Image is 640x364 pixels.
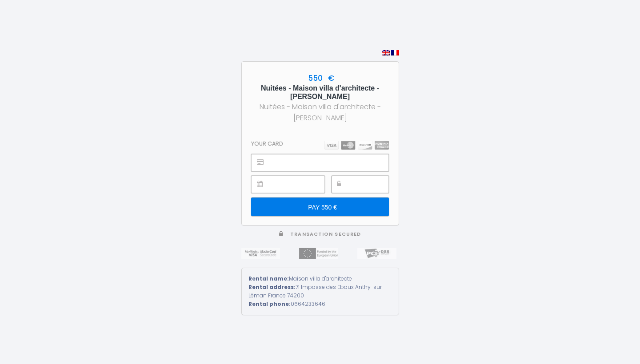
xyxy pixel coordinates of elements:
div: 0664233646 [248,300,392,309]
span: 550 € [306,73,334,83]
img: carts.png [324,141,389,150]
h3: Your card [251,140,283,147]
input: PAY 550 € [251,198,388,216]
strong: Rental phone: [248,300,291,308]
img: en.png [382,50,390,55]
span: Transaction secured [290,231,361,237]
img: fr.png [391,50,399,55]
div: Maison villa d'architecte [248,275,392,283]
strong: Rental name: [248,275,289,282]
div: 71 Impasse des Ebaux Anthy-sur-Léman France 74200 [248,283,392,300]
iframe: Secure payment input frame [271,176,324,193]
div: Nuitées - Maison villa d'architecte - [PERSON_NAME] [250,101,391,123]
iframe: Secure payment input frame [352,176,388,193]
strong: Rental address: [248,283,296,291]
iframe: Secure payment input frame [271,154,388,171]
h5: Nuitées - Maison villa d'architecte - [PERSON_NAME] [250,84,391,101]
